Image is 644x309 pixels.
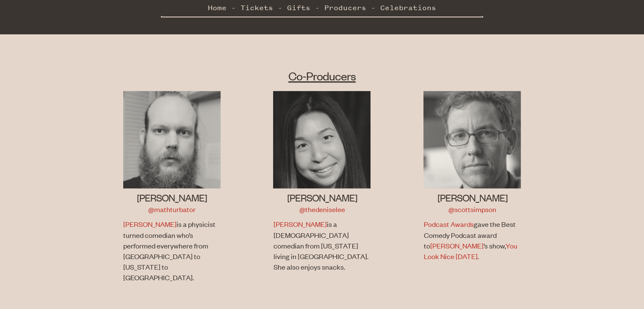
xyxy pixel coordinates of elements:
[123,219,177,229] a: [PERSON_NAME]
[273,219,326,229] a: [PERSON_NAME]
[423,219,473,229] a: Podcast Awards
[273,191,370,204] h3: [PERSON_NAME]
[123,191,221,204] h3: [PERSON_NAME]
[423,219,519,262] p: gave the Best Comedy Podcast award to ’s show, .
[448,204,496,214] a: @scottsimpson
[423,91,521,188] img: Scott Simpson
[97,68,547,83] h2: Co-Producers
[148,204,196,214] a: @mathturbator
[299,204,345,214] a: @thedeniselee
[273,91,370,188] img: Denise Lee
[423,191,521,204] h3: [PERSON_NAME]
[430,241,483,250] a: [PERSON_NAME]
[123,219,218,283] p: is a physicist turned comedian who’s performed everywhere from [GEOGRAPHIC_DATA] to [US_STATE] to...
[123,91,221,188] img: Jon Allen
[273,219,368,272] p: is a [DEMOGRAPHIC_DATA] comedian from [US_STATE] living in [GEOGRAPHIC_DATA]. She also enjoys sna...
[423,241,517,261] a: You Look Nice [DATE]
